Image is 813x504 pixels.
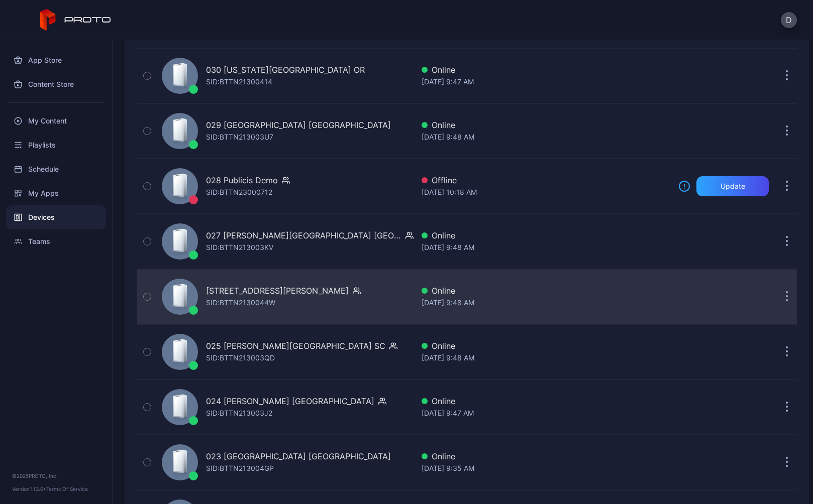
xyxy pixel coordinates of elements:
div: SID: BTTN213003J2 [206,407,272,419]
div: Online [422,119,670,131]
a: Content Store [6,72,106,96]
div: 027 [PERSON_NAME][GEOGRAPHIC_DATA] [GEOGRAPHIC_DATA] [206,229,401,241]
div: Update [721,182,745,190]
div: 030 [US_STATE][GEOGRAPHIC_DATA] OR [206,64,365,76]
div: © 2025 PROTO, Inc. [12,472,100,480]
a: Schedule [6,157,106,181]
div: Online [422,395,670,407]
div: SID: BTTN21300414 [206,76,272,88]
div: Online [422,285,670,297]
div: [DATE] 9:35 AM [422,462,670,474]
div: Online [422,64,670,76]
div: SID: BTTN213003QD [206,352,275,364]
button: D [781,12,797,28]
a: Devices [6,205,106,229]
a: Terms Of Service [46,486,88,492]
div: [DATE] 10:18 AM [422,186,670,198]
div: SID: BTTN213003U7 [206,131,273,143]
div: 025 [PERSON_NAME][GEOGRAPHIC_DATA] SC [206,340,385,352]
button: Update [696,176,769,196]
div: Offline [422,174,670,186]
div: SID: BTTN213003KV [206,241,273,254]
a: My Content [6,109,106,133]
div: [DATE] 9:47 AM [422,407,670,419]
div: [STREET_ADDRESS][PERSON_NAME] [206,285,349,297]
a: Teams [6,229,106,254]
div: Online [422,450,670,462]
div: [DATE] 9:48 AM [422,241,670,254]
div: 024 [PERSON_NAME] [GEOGRAPHIC_DATA] [206,395,374,407]
div: 023 [GEOGRAPHIC_DATA] [GEOGRAPHIC_DATA] [206,450,391,462]
a: Playlists [6,133,106,157]
div: [DATE] 9:48 AM [422,352,670,364]
div: [DATE] 9:47 AM [422,76,670,88]
div: [DATE] 9:48 AM [422,297,670,309]
div: Online [422,340,670,352]
div: SID: BTTN213004GP [206,462,274,474]
a: App Store [6,48,106,72]
a: My Apps [6,181,106,205]
span: Version 1.13.0 • [12,486,46,492]
div: [DATE] 9:48 AM [422,131,670,143]
div: 029 [GEOGRAPHIC_DATA] [GEOGRAPHIC_DATA] [206,119,391,131]
div: 028 Publicis Demo [206,174,278,186]
div: SID: BTTN2130044W [206,297,275,309]
div: Online [422,229,670,241]
div: SID: BTTN23000712 [206,186,272,198]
